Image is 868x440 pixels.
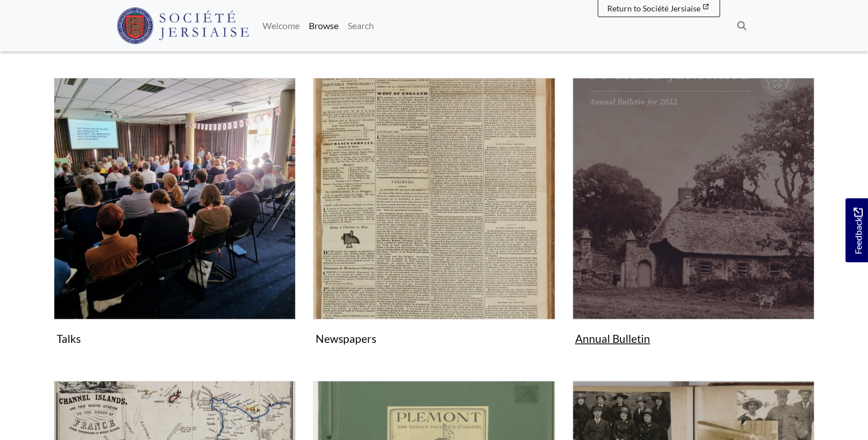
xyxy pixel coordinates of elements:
img: Talks [54,78,296,319]
a: Would you like to provide feedback? [845,198,868,262]
span: Feedback [851,207,865,254]
img: Annual Bulletin [572,78,814,319]
a: Annual Bulletin Annual Bulletin [572,78,814,350]
a: Browse [304,14,343,37]
a: Search [343,14,379,37]
div: Subcollection [304,78,563,367]
a: Société Jersiaise logo [117,5,249,47]
a: Welcome [258,14,304,37]
div: Subcollection [45,78,304,367]
span: Return to Société Jersiaise [607,3,700,13]
a: Talks Talks [54,78,296,350]
div: Subcollection [564,78,823,367]
img: Société Jersiaise [117,7,249,44]
img: Newspapers [313,78,555,319]
a: Newspapers Newspapers [313,78,555,350]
